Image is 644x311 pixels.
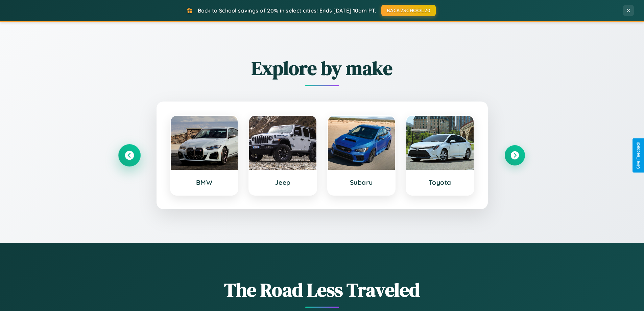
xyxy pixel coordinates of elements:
[119,55,525,81] h2: Explore by make
[413,178,467,186] h3: Toyota
[256,178,310,186] h3: Jeep
[636,142,641,169] div: Give Feedback
[381,5,436,16] button: BACK2SCHOOL20
[198,7,376,14] span: Back to School savings of 20% in select cities! Ends [DATE] 10am PT.
[177,178,231,186] h3: BMW
[335,178,388,186] h3: Subaru
[119,277,525,303] h1: The Road Less Traveled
